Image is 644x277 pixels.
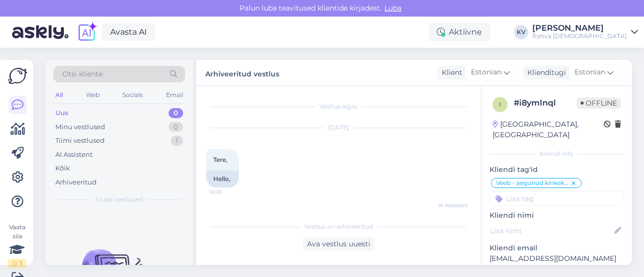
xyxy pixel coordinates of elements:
span: Otsi kliente [62,69,103,79]
div: Web [84,88,102,102]
div: 0 [169,122,183,132]
div: Vaata siia [8,223,26,268]
img: explore-ai [76,22,98,43]
div: Minu vestlused [55,122,105,132]
div: Tiimi vestlused [55,136,105,146]
span: Estonian [471,67,502,78]
div: KV [514,25,528,39]
input: Lisa tag [490,191,624,206]
a: [PERSON_NAME]Rahva [DEMOGRAPHIC_DATA] [532,24,638,40]
div: [PERSON_NAME] [532,24,627,32]
div: Socials [120,88,145,102]
div: 2 / 3 [8,259,26,268]
a: Avasta AI [102,24,155,41]
span: 12:00 [209,188,247,196]
div: [DATE] [206,123,471,132]
div: 1 [171,136,183,146]
span: Vestlus on arhiveeritud [304,222,373,231]
span: Tere, [213,156,227,163]
div: [GEOGRAPHIC_DATA], [GEOGRAPHIC_DATA] [493,119,604,140]
p: Kliendi nimi [490,210,624,221]
span: i [499,101,501,108]
div: Kliendi info [490,149,624,158]
div: Klienditugi [523,67,566,78]
div: 0 [169,108,183,118]
p: Kliendi email [490,243,624,253]
div: AI Assistent [55,150,93,160]
div: Vestlus algas [206,102,471,111]
div: All [53,88,65,102]
span: Luba [381,4,405,13]
p: [EMAIL_ADDRESS][DOMAIN_NAME] [490,253,624,264]
div: Kõik [55,163,70,173]
span: Offline [577,98,621,109]
p: Kliendi tag'id [490,164,624,175]
div: Uus [55,108,68,118]
label: Arhiveeritud vestlus [205,66,279,79]
div: Hello, [206,170,239,188]
img: Askly Logo [8,68,27,84]
div: Email [164,88,185,102]
input: Lisa nimi [490,225,612,236]
span: AI Assistent [430,202,468,209]
span: Estonian [575,67,605,78]
div: Klient [438,67,462,78]
div: Arhiveeritud [55,177,97,188]
div: Aktiivne [429,23,490,41]
div: Ava vestlus uuesti [303,237,374,251]
span: Veeb - aegunud kinkekaart [496,180,570,186]
span: Uued vestlused [96,195,143,204]
div: Rahva [DEMOGRAPHIC_DATA] [532,32,627,40]
div: # i8ymlnql [514,97,577,109]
